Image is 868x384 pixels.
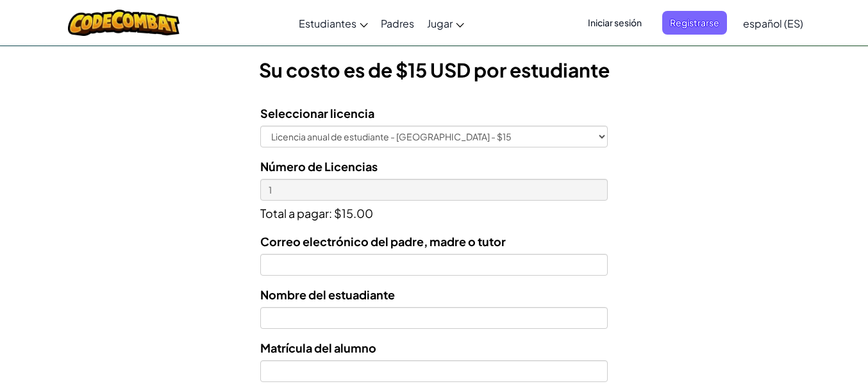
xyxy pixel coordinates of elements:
[421,6,471,40] a: Jugar
[374,6,421,40] a: Padres
[299,17,356,30] span: Estudiantes
[737,6,810,40] a: español (ES)
[260,338,376,357] label: Matrícula del alumno
[260,285,395,304] label: Nombre del estuadiante
[292,6,374,40] a: Estudiantes
[68,10,180,36] img: CodeCombat logo
[743,17,803,30] span: español (ES)
[260,232,506,251] label: Correo electrónico del padre, madre o tutor
[427,17,453,30] span: Jugar
[260,201,608,222] p: Total a pagar: $15.00
[260,157,378,176] label: Número de Licencias
[260,104,374,122] label: Seleccionar licencia
[580,11,649,35] button: Iniciar sesión
[662,11,727,35] button: Registrarse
